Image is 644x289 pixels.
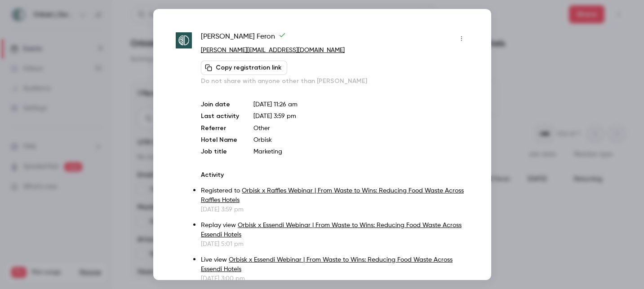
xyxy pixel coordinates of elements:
p: [DATE] 11:26 am [253,100,468,109]
p: Job title [201,147,239,156]
p: Join date [201,100,239,109]
p: Orbisk [253,136,468,144]
a: Orbisk x Raffles Webinar | From Waste to Wins: Reducing Food Waste Across Raffles Hotels [201,188,464,203]
p: Referrer [201,124,239,133]
p: [DATE] 3:59 pm [201,205,468,214]
p: Do not share with anyone other than [PERSON_NAME] [201,77,468,86]
span: [PERSON_NAME] Feron [201,31,286,46]
p: Activity [201,171,468,180]
p: Registered to [201,186,468,205]
p: Live view [201,255,468,274]
a: Orbisk x Essendi Webinar | From Waste to Wins: Reducing Food Waste Across Essendi Hotels [201,257,453,272]
button: Copy registration link [201,61,287,75]
a: Orbisk x Essendi Webinar | From Waste to Wins: Reducing Food Waste Across Essendi Hotels [201,222,462,238]
img: orbisk.com [176,32,192,49]
p: Replay view [201,221,468,240]
p: [DATE] 5:01 pm [201,240,468,249]
p: Other [253,124,468,133]
p: Last activity [201,112,239,121]
p: Marketing [253,147,468,156]
span: [DATE] 3:59 pm [253,113,296,119]
p: Hotel Name [201,136,239,144]
p: [DATE] 3:00 pm [201,274,468,283]
a: [PERSON_NAME][EMAIL_ADDRESS][DOMAIN_NAME] [201,47,345,53]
